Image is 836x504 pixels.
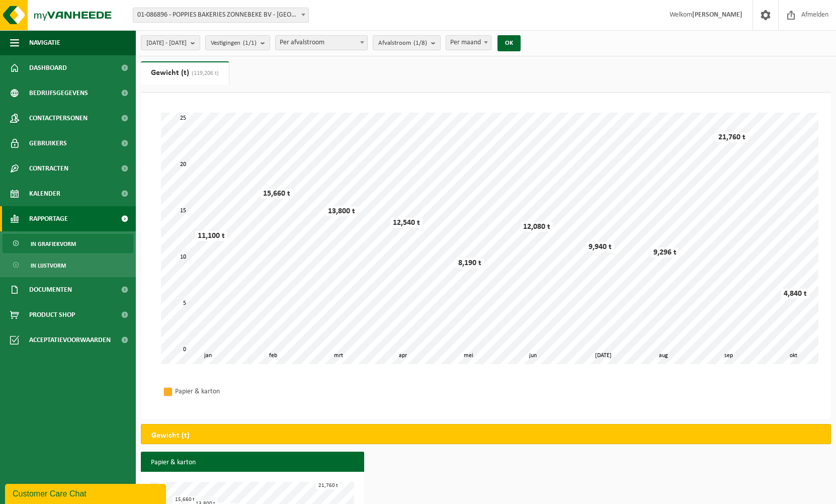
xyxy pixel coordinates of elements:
[497,35,521,51] button: OK
[316,482,341,489] div: 21,760 t
[189,70,219,76] span: (119,206 t)
[692,11,742,19] strong: [PERSON_NAME]
[261,189,293,199] div: 15,660 t
[141,425,200,447] h2: Gewicht (t)
[29,302,75,327] span: Product Shop
[781,289,809,299] div: 4,840 t
[29,30,60,55] span: Navigatie
[141,452,364,474] h3: Papier & karton
[133,8,309,23] span: 01-086896 - POPPIES BAKERIES ZONNEBEKE BV - ZONNEBEKE
[390,218,423,228] div: 12,540 t
[243,40,257,46] count: (1/1)
[3,256,133,275] a: In lijstvorm
[521,222,553,232] div: 12,080 t
[325,206,358,216] div: 13,800 t
[29,181,60,206] span: Kalender
[31,256,66,275] span: In lijstvorm
[276,36,367,50] span: Per afvalstroom
[651,247,679,258] div: 9,296 t
[275,35,368,50] span: Per afvalstroom
[446,35,491,50] span: Per maand
[29,55,67,80] span: Dashboard
[29,277,72,302] span: Documenten
[3,234,133,253] a: In grafiekvorm
[29,131,67,156] span: Gebruikers
[378,36,427,51] span: Afvalstroom
[586,242,614,252] div: 9,940 t
[195,231,227,241] div: 11,100 t
[413,40,427,46] count: (1/8)
[141,61,229,85] a: Gewicht (t)
[173,496,197,503] div: 15,660 t
[211,36,257,51] span: Vestigingen
[141,35,200,50] button: [DATE] - [DATE]
[716,132,748,142] div: 21,760 t
[29,80,88,106] span: Bedrijfsgegevens
[205,35,270,50] button: Vestigingen(1/1)
[5,482,168,504] iframe: chat widget
[373,35,441,50] button: Afvalstroom(1/8)
[133,8,308,22] span: 01-086896 - POPPIES BAKERIES ZONNEBEKE BV - ZONNEBEKE
[31,234,76,254] span: In grafiekvorm
[29,156,68,181] span: Contracten
[175,385,306,398] div: Papier & karton
[146,36,187,51] span: [DATE] - [DATE]
[29,106,88,131] span: Contactpersonen
[446,36,491,50] span: Per maand
[456,258,484,268] div: 8,190 t
[29,327,111,353] span: Acceptatievoorwaarden
[29,206,68,231] span: Rapportage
